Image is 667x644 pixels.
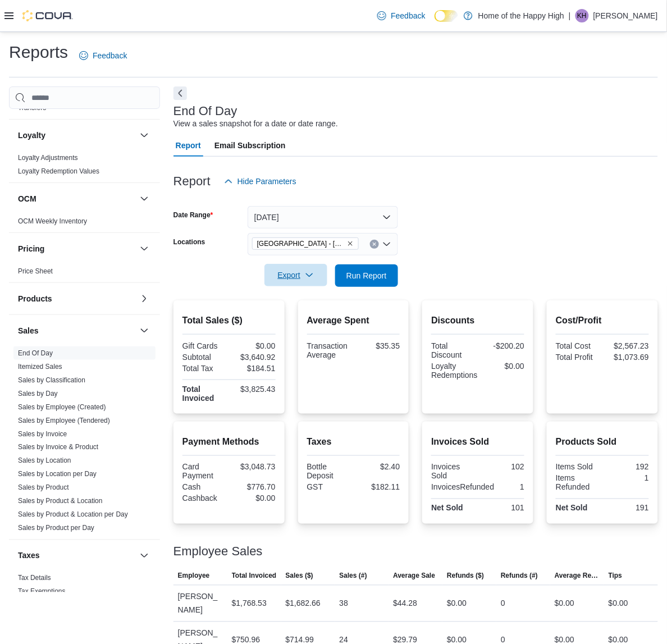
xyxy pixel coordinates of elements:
div: Cash [182,483,227,492]
button: OCM [18,193,135,204]
div: $0.00 [231,341,276,350]
button: Taxes [18,550,135,561]
div: $1,073.69 [605,353,649,362]
div: Transaction Average [307,341,351,359]
span: Tax Exemptions [18,587,66,596]
h2: Discounts [431,314,524,327]
div: $1,768.53 [232,597,267,610]
div: $0.00 [555,597,574,610]
div: Sales [9,346,160,540]
span: Feedback [93,50,127,61]
div: $184.51 [231,364,276,373]
a: Sales by Product & Location per Day [18,511,128,519]
span: Employee [178,572,210,581]
span: [GEOGRAPHIC_DATA] - [GEOGRAPHIC_DATA] - Fire & Flower [257,238,345,249]
div: Total Profit [556,353,600,362]
span: Sales by Product & Location per Day [18,510,128,519]
span: Tax Details [18,574,51,583]
div: $0.00 [447,597,467,610]
div: InvoicesRefunded [431,483,494,492]
button: Run Report [335,264,398,287]
button: Products [138,292,151,305]
span: OCM Weekly Inventory [18,217,87,226]
button: Pricing [18,243,135,254]
a: Tax Details [18,574,51,582]
button: Hide Parameters [220,170,301,193]
span: Email Subscription [214,134,286,157]
div: 102 [480,463,524,472]
span: Sales by Product & Location [18,497,103,506]
span: Sales by Product [18,483,69,492]
div: [PERSON_NAME] [173,586,227,622]
div: $3,825.43 [231,385,276,394]
a: Sales by Day [18,390,58,398]
a: Feedback [373,4,430,27]
button: Next [173,86,187,100]
div: $182.11 [355,483,400,492]
h3: Sales [18,325,39,336]
a: Sales by Location per Day [18,471,97,478]
button: Pricing [138,242,151,255]
span: Feedback [391,10,425,21]
h3: Products [18,293,52,304]
div: $44.28 [393,597,417,610]
span: Sales by Location [18,456,71,465]
h2: Products Sold [556,435,649,449]
span: Sales by Invoice & Product [18,443,98,452]
span: Sales by Classification [18,376,85,385]
span: Refunds (#) [501,572,538,581]
div: Total Cost [556,341,600,350]
a: Price Sheet [18,267,53,275]
span: Sales by Product per Day [18,524,94,533]
span: Loyalty Adjustments [18,153,78,162]
strong: Net Sold [431,504,463,513]
div: $0.00 [482,362,524,371]
a: Sales by Invoice & Product [18,444,98,451]
div: $1,682.66 [286,597,321,610]
button: Taxes [138,549,151,563]
button: Sales [138,324,151,337]
h2: Average Spent [307,314,400,327]
div: 191 [605,504,649,513]
div: Items Sold [556,463,600,472]
button: OCM [138,192,151,205]
h3: Loyalty [18,130,45,141]
button: Loyalty [138,129,151,142]
span: KH [578,9,587,22]
h2: Payment Methods [182,435,276,449]
strong: Net Sold [556,504,588,513]
div: $2.40 [355,463,400,472]
a: Loyalty Redemption Values [18,167,99,175]
p: Home of the Happy High [478,9,564,22]
button: [DATE] [248,206,398,229]
h3: Report [173,175,211,188]
h3: Employee Sales [173,545,263,559]
h2: Invoices Sold [431,435,524,449]
a: Sales by Product per Day [18,524,94,532]
div: Loyalty [9,151,160,182]
a: Sales by Employee (Tendered) [18,417,110,424]
div: 1 [499,483,524,492]
h3: OCM [18,193,36,204]
img: Cova [22,10,73,21]
span: Average Refund [555,572,600,581]
div: $0.00 [231,494,276,503]
button: Open list of options [382,240,391,249]
h2: Taxes [307,435,400,449]
span: Hide Parameters [237,176,296,187]
span: Run Report [346,270,387,281]
div: 38 [340,597,349,610]
span: Report [176,134,201,157]
span: Refunds ($) [447,572,484,581]
h1: Reports [9,41,68,63]
span: Sales by Invoice [18,430,67,439]
div: 1 [605,474,649,483]
span: Sales (#) [340,572,367,581]
div: Invoices Sold [431,463,476,481]
label: Date Range [173,211,213,220]
h2: Cost/Profit [556,314,649,327]
a: End Of Day [18,349,53,357]
span: Dark Mode [435,22,435,22]
span: Sales by Location per Day [18,470,97,479]
div: Bottle Deposit [307,463,351,481]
